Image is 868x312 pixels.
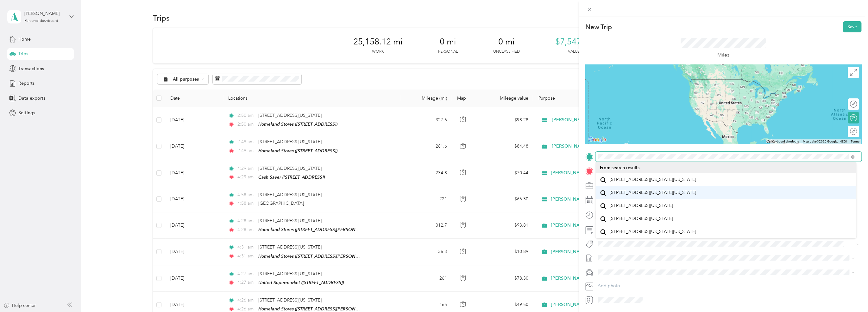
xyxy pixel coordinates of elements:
button: Add photo [595,282,861,290]
span: [STREET_ADDRESS][US_STATE][US_STATE] [609,190,696,196]
span: [STREET_ADDRESS][US_STATE] [609,203,673,209]
button: Keyboard shortcuts [772,139,799,144]
span: From search results [600,165,639,170]
span: [STREET_ADDRESS][US_STATE][US_STATE] [609,177,696,183]
span: Map data ©2025 Google, INEGI [803,140,847,143]
span: [STREET_ADDRESS][US_STATE][US_STATE] [609,229,696,235]
img: Google [587,136,608,144]
span: [STREET_ADDRESS][US_STATE] [609,216,673,222]
a: Open this area in Google Maps (opens a new window) [587,136,608,144]
p: Miles [717,51,729,59]
iframe: Everlance-gr Chat Button Frame [833,276,868,312]
p: New Trip [585,23,612,31]
button: Save [843,21,861,32]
